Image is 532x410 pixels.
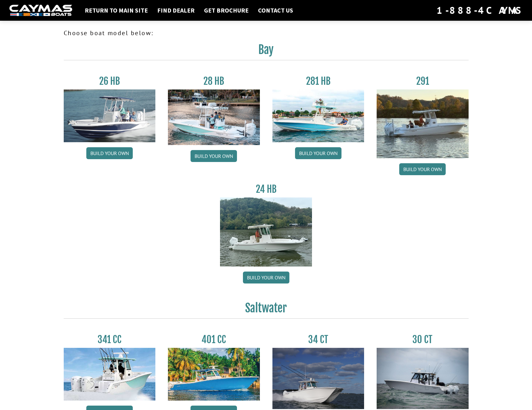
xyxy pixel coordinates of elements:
[168,89,260,145] img: 28_hb_thumbnail_for_caymas_connect.jpg
[377,89,469,158] img: 291_Thumbnail.jpg
[64,43,469,60] h2: Bay
[243,272,289,283] a: Build your own
[86,147,133,159] a: Build your own
[64,301,469,319] h2: Saltwater
[64,348,156,401] img: 341CC-thumbjpg.jpg
[154,6,198,14] a: Find Dealer
[399,163,446,175] a: Build your own
[272,89,364,142] img: 28-hb-twin.jpg
[272,348,364,409] img: Caymas_34_CT_pic_1.jpg
[64,89,156,142] img: 26_new_photo_resized.jpg
[377,75,469,87] h3: 291
[272,334,364,345] h3: 34 CT
[377,348,469,409] img: 30_CT_photo_shoot_for_caymas_connect.jpg
[64,28,469,38] p: Choose boat model below:
[191,150,237,162] a: Build your own
[377,334,469,345] h3: 30 CT
[272,75,364,87] h3: 281 HB
[168,334,260,345] h3: 401 CC
[64,334,156,345] h3: 341 CC
[437,3,523,17] div: 1-888-4CAYMAS
[168,348,260,401] img: 401CC_thumb.pg.jpg
[201,6,252,14] a: Get Brochure
[220,197,312,266] img: 24_HB_thumbnail.jpg
[64,75,156,87] h3: 26 HB
[295,147,341,159] a: Build your own
[220,183,312,195] h3: 24 HB
[168,75,260,87] h3: 28 HB
[9,5,72,16] img: white-logo-c9c8dbefe5ff5ceceb0f0178aa75bf4bb51f6bca0971e226c86eb53dfe498488.png
[255,6,296,14] a: Contact Us
[82,6,151,14] a: Return to main site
